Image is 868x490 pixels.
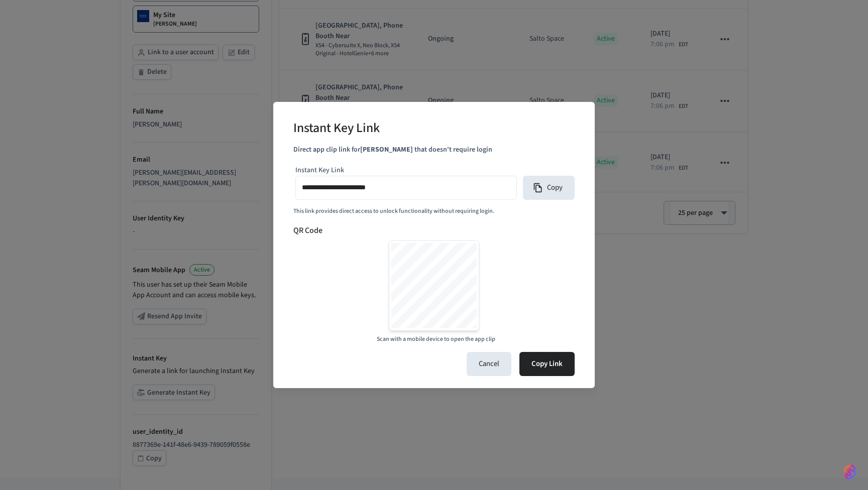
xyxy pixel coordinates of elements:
[844,464,856,480] img: SeamLogoGradient.69752ec5.svg
[523,176,575,200] button: Copy
[519,352,575,376] button: Copy Link
[467,352,511,376] button: Cancel
[360,145,413,155] strong: [PERSON_NAME]
[295,165,344,175] label: Instant Key Link
[293,224,575,236] h6: QR Code
[293,114,380,145] h2: Instant Key Link
[377,335,495,344] span: Scan with a mobile device to open the app clip
[293,207,494,215] span: This link provides direct access to unlock functionality without requiring login.
[293,145,575,155] p: Direct app clip link for that doesn't require login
